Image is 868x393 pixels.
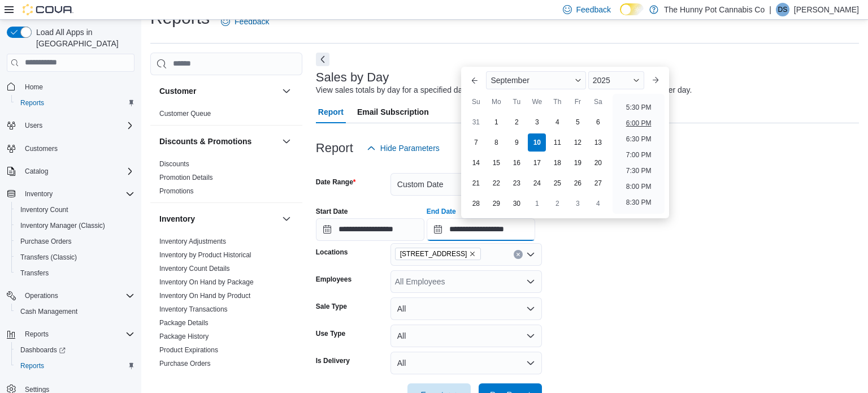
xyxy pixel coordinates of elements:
[487,174,505,192] div: day-22
[20,346,66,355] span: Dashboards
[318,101,344,123] span: Report
[589,174,607,192] div: day-27
[778,3,788,16] span: DS
[159,360,211,368] a: Purchase Orders
[16,359,49,373] a: Reports
[528,133,546,152] div: day-10
[487,133,505,152] div: day-8
[620,15,620,16] span: Dark Mode
[280,212,293,226] button: Inventory
[469,251,476,257] button: Remove 2500 Hurontario St from selection in this group
[487,195,505,213] div: day-29
[20,187,57,201] button: Inventory
[11,218,139,234] button: Inventory Manager (Classic)
[548,154,566,172] div: day-18
[794,3,859,16] p: [PERSON_NAME]
[20,80,47,94] a: Home
[159,291,250,300] span: Inventory On Hand by Product
[25,83,43,92] span: Home
[622,116,656,130] li: 6:00 PM
[20,80,134,94] span: Home
[2,140,139,157] button: Customers
[16,219,110,232] a: Inventory Manager (Classic)
[11,358,139,374] button: Reports
[16,359,134,373] span: Reports
[11,95,139,111] button: Reports
[20,237,72,246] span: Purchase Orders
[20,361,44,370] span: Reports
[776,3,789,16] div: Davin Saini
[316,178,356,187] label: Date Range
[20,327,53,341] button: Reports
[491,76,529,85] span: September
[568,154,587,172] div: day-19
[16,251,81,264] a: Transfers (Classic)
[362,137,444,159] button: Hide Parameters
[25,330,49,339] span: Reports
[20,141,134,156] span: Customers
[467,154,485,172] div: day-14
[769,3,771,16] p: |
[150,107,302,125] div: Customer
[159,264,230,273] span: Inventory Count Details
[2,186,139,202] button: Inventory
[20,119,47,132] button: Users
[216,10,274,33] a: Feedback
[20,98,44,107] span: Reports
[16,305,134,318] span: Cash Management
[16,343,134,357] span: Dashboards
[159,85,196,97] h3: Customer
[514,250,523,259] button: Clear input
[20,187,134,201] span: Inventory
[466,112,608,214] div: September, 2025
[159,174,213,182] a: Promotion Details
[16,219,134,232] span: Inventory Manager (Classic)
[159,346,218,355] span: Product Expirations
[528,195,546,213] div: day-1
[159,346,218,354] a: Product Expirations
[568,93,587,111] div: Fr
[159,278,254,287] span: Inventory On Hand by Package
[593,76,610,85] span: 2025
[25,291,58,300] span: Operations
[280,84,293,98] button: Customer
[427,207,456,216] label: End Date
[159,213,277,224] button: Inventory
[622,180,656,193] li: 8:00 PM
[16,203,73,217] a: Inventory Count
[528,113,546,131] div: day-3
[380,142,440,154] span: Hide Parameters
[427,218,535,241] input: Press the down key to enter a popover containing a calendar. Press the escape key to close the po...
[11,265,139,281] button: Transfers
[486,71,585,89] div: Button. Open the month selector. September is currently selected.
[568,113,587,131] div: day-5
[16,96,49,110] a: Reports
[159,160,189,168] a: Discounts
[316,302,347,311] label: Sale Type
[235,16,269,27] span: Feedback
[622,164,656,178] li: 7:30 PM
[159,237,226,246] span: Inventory Adjustments
[23,4,73,15] img: Cova
[2,163,139,179] button: Catalog
[316,207,348,216] label: Start Date
[589,195,607,213] div: day-4
[620,3,644,15] input: Dark Mode
[159,318,209,327] span: Package Details
[159,187,194,195] a: Promotions
[20,165,134,178] span: Catalog
[528,154,546,172] div: day-17
[646,71,665,89] button: Next month
[548,93,566,111] div: Th
[390,325,542,347] button: All
[280,135,293,148] button: Discounts & Promotions
[400,248,467,260] span: [STREET_ADDRESS]
[390,297,542,320] button: All
[357,101,429,123] span: Email Subscription
[507,174,526,192] div: day-23
[588,71,644,89] div: Button. Open the year selector. 2025 is currently selected.
[316,356,350,365] label: Is Delivery
[548,195,566,213] div: day-2
[664,3,765,16] p: The Hunny Pot Cannabis Co
[159,187,194,196] span: Promotions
